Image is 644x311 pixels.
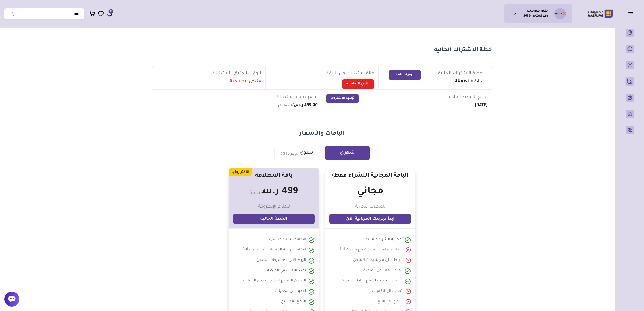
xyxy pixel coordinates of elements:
[267,268,306,274] div: تعدد اللغات في المنصة
[211,70,261,77] span: الوقت المتبقي للاشتراك
[250,191,262,196] sub: شهرياً
[340,278,402,284] div: الشحن السريع لجميع مناطق المملكة
[449,94,488,101] span: تاريخ التجديد القادم
[366,237,402,243] div: امكانية الشراء مباشرة
[342,79,374,89] button: منتهي الصلاحية
[110,9,112,14] span: 27
[329,214,411,224] a: ابدأ تجربتك المجانية الآن
[258,204,290,210] p: للمتاجر الإلكترونية
[281,151,299,157] sub: (وفر 16%)
[152,46,492,55] h1: خطة الاشتراك الحالية
[275,289,306,295] div: تحديث آلي للكميات
[275,94,318,101] span: سعر تجديد الاشتراك
[355,204,385,210] p: للمحلات التجارية
[340,247,403,253] div: امكانية مزامنة المنتجات مع متجرك آلياً
[243,278,306,284] div: الشحن السريع لجميع مناطق المملكة
[438,70,482,77] span: خطة الاشتراك الحالية
[243,247,306,253] div: امكانية مزامنة المنتجات مع متجرك آلياً
[250,184,298,200] h1: 499 ر.س
[389,70,421,80] button: ترقية الباقة
[106,11,113,17] a: 27
[353,257,403,264] div: الربط الآلي مع شركات الشحن
[233,214,315,224] a: الخطة الحالية
[294,103,318,108] h1: 499.00 ر.س
[378,299,403,305] div: الدفع بعد البيع
[269,237,306,243] div: امكانية الشراء مباشرة
[140,130,504,138] h1: الباقات والأسعار
[326,94,359,103] button: تجديد الاشتراك
[326,70,374,77] span: حالة الاشتراك في الباقة
[325,146,370,160] button: شهري
[455,79,482,84] h1: باقة الانطلاقة
[523,14,548,19] p: رقم المتجر : 2689
[332,172,409,179] h1: الباقة المجانية (للشراء فقط)
[527,9,548,14] h1: تكنو فيوتشر
[229,168,252,176] div: الأكثر رواجاً
[357,184,384,200] h1: مجاني
[475,103,488,108] h1: [DATE]
[615,282,638,305] iframe: Webchat Widget
[554,8,566,19] img: تكنو فيوتشر
[255,172,293,179] h1: باقة الانطلاقة
[278,102,294,109] span: /شهري
[230,79,261,84] h1: منتهي الصلاحية
[281,299,306,305] div: الدفع بعد البيع
[584,9,617,19] img: Logo
[256,257,306,264] div: الربط الآلي مع شركات الشحن
[363,268,402,274] div: تعدد اللغات في المنصة
[372,289,403,295] div: تحديث آلي للكميات
[274,146,319,160] button: سنوي(وفر 16%)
